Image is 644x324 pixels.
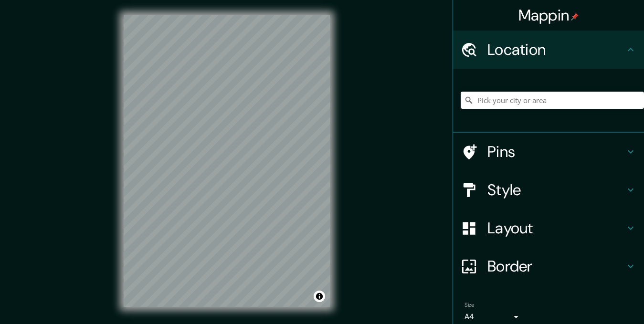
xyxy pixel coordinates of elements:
[518,6,579,25] h4: Mappin
[453,31,644,69] div: Location
[487,180,625,199] h4: Style
[453,171,644,209] div: Style
[453,133,644,171] div: Pins
[487,257,625,276] h4: Border
[124,15,330,307] canvas: Map
[487,40,625,59] h4: Location
[487,142,625,161] h4: Pins
[453,209,644,247] div: Layout
[461,92,644,109] input: Pick your city or area
[453,247,644,285] div: Border
[465,301,475,309] label: Size
[487,219,625,238] h4: Layout
[314,291,325,302] button: Toggle attribution
[571,13,579,21] img: pin-icon.png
